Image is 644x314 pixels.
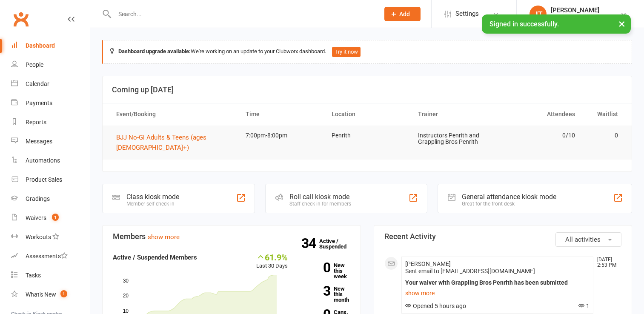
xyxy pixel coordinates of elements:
[126,201,179,207] div: Member self check-in
[11,36,90,55] a: Dashboard
[11,94,90,113] a: Payments
[113,254,197,261] strong: Active / Suspended Members
[26,253,68,260] div: Assessments
[116,132,230,153] button: BJJ No-Gi Adults & Teens (ages [DEMOGRAPHIC_DATA]+)
[405,303,466,309] span: Opened 5 hours ago
[301,285,330,297] strong: 3
[530,6,547,23] div: JT
[578,303,590,309] span: 1
[11,113,90,132] a: Reports
[26,214,46,221] div: Waivers
[11,189,90,208] a: Gradings
[238,103,324,125] th: Time
[11,208,90,228] a: Waivers 1
[11,132,90,151] a: Messages
[489,20,559,28] span: Signed in successfully.
[301,286,350,303] a: 3New this month
[26,157,60,164] div: Automations
[551,14,611,22] div: Grappling Bros Penrith
[496,126,583,146] td: 0/10
[555,232,621,247] button: All activities
[102,40,632,64] div: We're working on an update to your Clubworx dashboard.
[455,4,479,23] span: Settings
[26,80,49,87] div: Calendar
[301,261,330,274] strong: 0
[324,126,410,146] td: Penrith
[399,11,410,17] span: Add
[112,86,622,94] h3: Coming up [DATE]
[551,6,611,14] div: [PERSON_NAME]
[384,7,421,21] button: Add
[60,290,67,297] span: 1
[324,103,410,125] th: Location
[118,48,191,54] strong: Dashboard upgrade available:
[148,233,180,241] a: show more
[301,263,350,279] a: 0New this week
[384,232,622,241] h3: Recent Activity
[583,126,626,146] td: 0
[301,237,319,250] strong: 34
[26,119,46,126] div: Reports
[116,134,206,151] span: BJJ No-Gi Adults & Teens (ages [DEMOGRAPHIC_DATA]+)
[113,232,350,241] h3: Members
[462,193,556,201] div: General attendance kiosk mode
[26,176,62,183] div: Product Sales
[289,201,351,207] div: Staff check-in for members
[319,232,357,256] a: 34Active / Suspended
[593,257,621,268] time: [DATE] 2:53 PM
[26,272,41,279] div: Tasks
[11,247,90,266] a: Assessments
[26,42,55,49] div: Dashboard
[126,193,179,201] div: Class kiosk mode
[238,126,324,146] td: 7:00pm-8:00pm
[462,201,556,207] div: Great for the front desk
[26,195,50,202] div: Gradings
[112,8,373,20] input: Search...
[26,234,51,240] div: Workouts
[405,268,535,274] span: Sent email to [EMAIL_ADDRESS][DOMAIN_NAME]
[11,266,90,285] a: Tasks
[614,14,630,33] button: ×
[11,55,90,74] a: People
[10,9,31,30] a: Clubworx
[256,252,288,271] div: Last 30 Days
[109,103,238,125] th: Event/Booking
[26,61,43,68] div: People
[256,252,288,262] div: 61.9%
[410,126,497,152] td: Instructors Penrith and Grappling Bros Penrith
[496,103,583,125] th: Attendees
[52,214,59,221] span: 1
[11,74,90,94] a: Calendar
[11,228,90,247] a: Workouts
[410,103,497,125] th: Trainer
[405,260,451,267] span: [PERSON_NAME]
[405,287,590,299] a: show more
[11,151,90,170] a: Automations
[332,47,361,57] button: Try it now
[405,279,590,286] div: Your waiver with Grappling Bros Penrith has been submitted
[11,285,90,304] a: What's New1
[583,103,626,125] th: Waitlist
[26,138,52,145] div: Messages
[26,291,56,298] div: What's New
[565,236,601,243] span: All activities
[11,170,90,189] a: Product Sales
[26,100,52,106] div: Payments
[289,193,351,201] div: Roll call kiosk mode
